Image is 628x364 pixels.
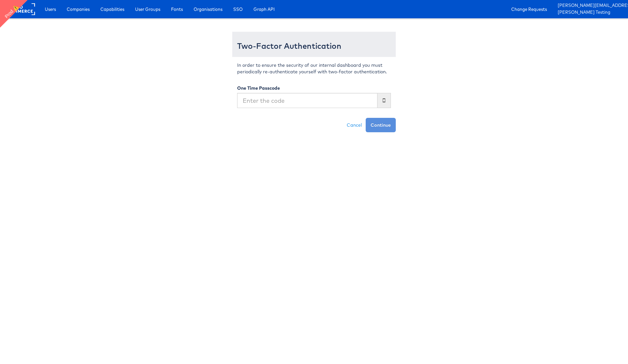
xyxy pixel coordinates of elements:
[135,6,160,12] span: User Groups
[62,3,95,15] a: Companies
[189,3,227,15] a: Organisations
[40,3,61,15] a: Users
[100,6,124,12] span: Capabilities
[233,6,243,12] span: SSO
[228,3,248,15] a: SSO
[96,3,129,15] a: Capabilities
[506,3,552,15] a: Change Requests
[237,93,377,108] input: Enter the code
[558,9,623,16] a: [PERSON_NAME] Testing
[194,6,222,12] span: Organisations
[253,6,275,12] span: Graph API
[558,2,623,9] a: [PERSON_NAME][EMAIL_ADDRESS][PERSON_NAME][DOMAIN_NAME]
[171,6,183,12] span: Fonts
[237,42,391,50] h3: Two-Factor Authentication
[130,3,165,15] a: User Groups
[343,118,366,132] a: Cancel
[249,3,280,15] a: Graph API
[237,62,391,75] p: In order to ensure the security of our internal dashboard you must periodically re-authenticate y...
[366,118,396,132] button: Continue
[237,85,280,91] label: One Time Passcode
[67,6,90,12] span: Companies
[45,6,56,12] span: Users
[166,3,188,15] a: Fonts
